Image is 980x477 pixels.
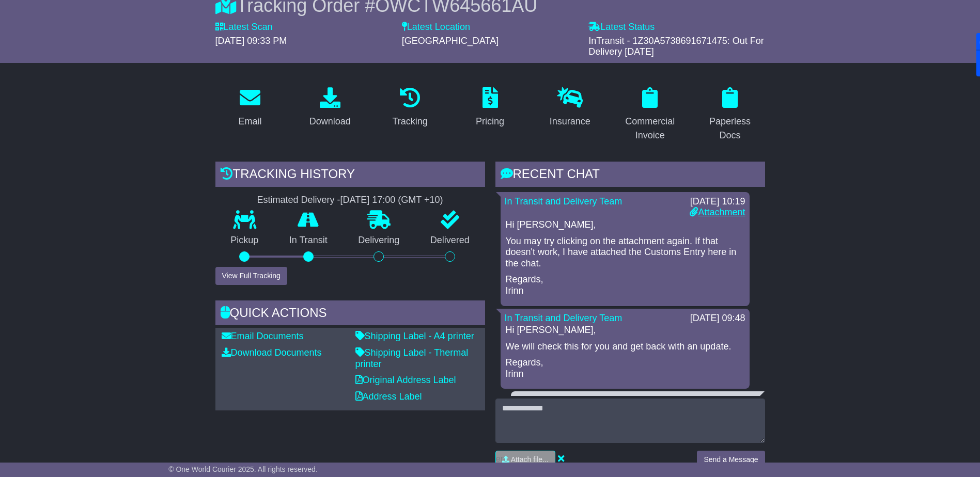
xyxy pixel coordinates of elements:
label: Latest Scan [215,22,273,33]
p: Delivered [415,235,485,246]
p: Hi [PERSON_NAME], [506,219,744,231]
p: Pickup [215,235,274,246]
a: Address Label [355,391,422,402]
a: Email [231,84,268,132]
a: Tracking [385,84,434,132]
label: Latest Status [588,22,655,33]
div: [DATE] 10:19 [690,196,745,208]
div: Paperless Docs [702,115,758,142]
div: Insurance [550,115,590,129]
a: Insurance [543,84,597,132]
span: [GEOGRAPHIC_DATA] [402,36,499,46]
a: [PERSON_NAME] [515,395,592,406]
div: Pricing [476,115,504,129]
p: Delivering [343,235,415,246]
div: Tracking history [215,162,485,189]
p: We will check this for you and get back with an update. [506,341,744,353]
div: RECENT CHAT [495,162,765,189]
div: Estimated Delivery - [215,195,485,206]
div: [DATE] 09:34 [701,395,756,407]
span: InTransit - 1Z30A5738691671475: Out For Delivery [DATE] [588,36,764,57]
span: © One World Courier 2025. All rights reserved. [168,465,318,473]
p: You may try clicking on the attachment again. If that doesn't work, I have attached the Customs E... [506,236,744,269]
a: In Transit and Delivery Team [505,196,623,206]
a: Download Documents [222,347,322,358]
a: Pricing [469,84,511,132]
div: Quick Actions [215,300,485,328]
a: Download [303,84,357,132]
p: Regards, Irinn [506,357,744,379]
p: In Transit [274,235,343,246]
a: In Transit and Delivery Team [505,313,623,323]
a: Paperless Docs [695,84,765,146]
span: [DATE] 09:33 PM [215,36,287,46]
div: Email [238,115,261,129]
a: Commercial Invoice [615,84,685,146]
button: View Full Tracking [215,267,287,285]
a: Email Documents [222,331,304,341]
p: Regards, Irinn [506,274,744,296]
div: Tracking [392,115,427,129]
a: Attachment [690,207,745,217]
p: Hi [PERSON_NAME], [506,325,744,336]
div: Commercial Invoice [622,115,678,142]
a: Shipping Label - Thermal printer [355,347,469,369]
a: Shipping Label - A4 printer [355,331,474,341]
label: Latest Location [402,22,470,33]
a: Original Address Label [355,375,456,385]
div: Download [309,115,351,129]
div: [DATE] 09:48 [690,313,745,324]
button: Send a Message [697,451,765,469]
div: [DATE] 17:00 (GMT +10) [340,195,443,206]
